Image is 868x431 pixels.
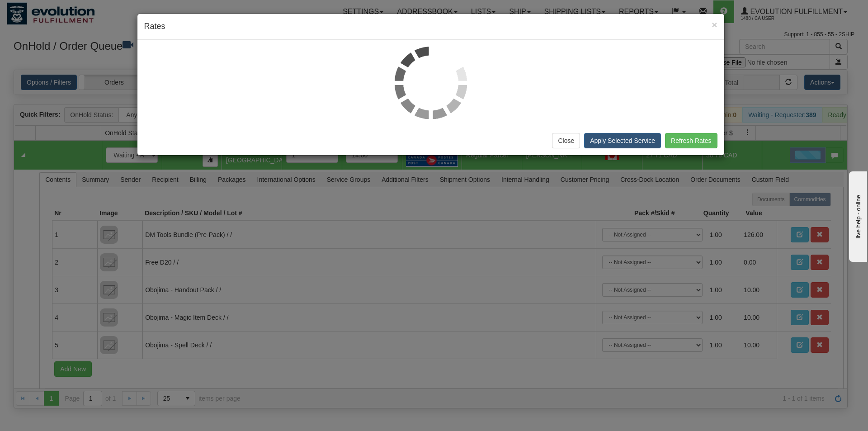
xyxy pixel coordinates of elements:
[144,21,717,33] h4: Rates
[395,47,467,119] img: loader.gif
[7,8,84,14] div: live help - online
[712,19,717,30] span: ×
[712,20,717,29] button: Close
[847,169,867,261] iframe: chat widget
[552,133,580,148] button: Close
[584,133,661,148] button: Apply Selected Service
[665,133,717,148] button: Refresh Rates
